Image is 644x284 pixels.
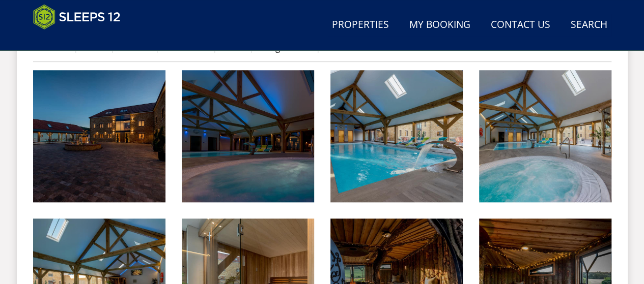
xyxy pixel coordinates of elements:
a: Search [567,14,611,37]
a: My Booking [405,14,474,37]
img: Croftview - Holiday house sleeps up to 30 with a private pool [33,70,165,202]
a: Contact Us [487,14,554,37]
img: Croftview - The sunken hot tub is in the spa hall [479,70,611,202]
a: Properties [328,14,393,37]
img: Sleeps 12 [33,4,121,29]
img: Croftview - Group accommodation with a private indoor pool [330,70,463,202]
img: Croftview - A private spa hall with a pool, hot tub and sauna [182,70,314,202]
iframe: Customer reviews powered by Trustpilot [28,36,135,44]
